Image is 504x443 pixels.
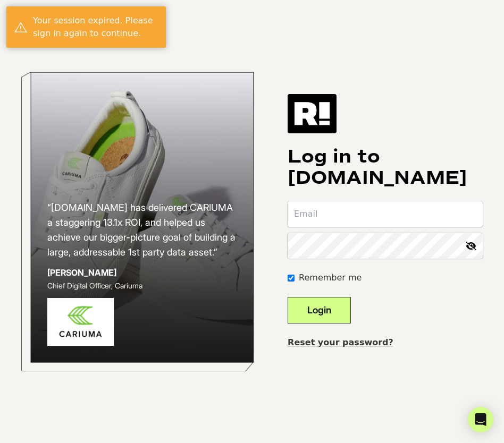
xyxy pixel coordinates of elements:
button: Login [288,297,351,323]
h1: Log in to [DOMAIN_NAME] [288,146,483,189]
div: Open Intercom Messenger [468,407,493,432]
label: Remember me [299,271,362,284]
span: Chief Digital Officer, Cariuma [47,281,142,290]
a: Reset your password? [288,337,393,347]
h2: “[DOMAIN_NAME] has delivered CARIUMA a staggering 13.1x ROI, and helped us achieve our bigger-pic... [47,200,237,260]
input: Email [288,201,483,227]
img: Retention.com [288,94,337,133]
div: Your session expired. Please sign in again to continue. [33,14,158,40]
strong: [PERSON_NAME] [47,267,116,278]
img: Cariuma [47,298,114,346]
